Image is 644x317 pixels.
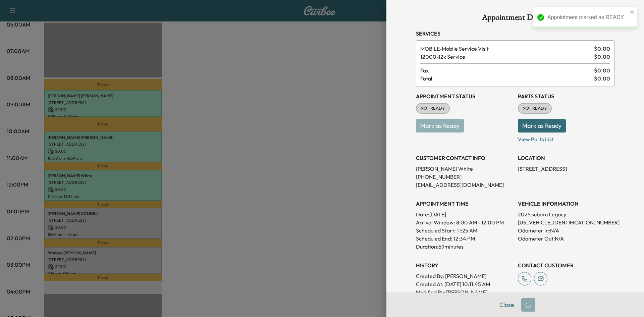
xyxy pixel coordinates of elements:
[416,181,513,189] p: [EMAIL_ADDRESS][DOMAIN_NAME]
[518,200,614,208] h3: VEHICLE INFORMATION
[416,154,513,162] h3: CUSTOMER CONTACT INFO
[518,165,614,173] p: [STREET_ADDRESS]
[594,53,610,61] span: $ 0.00
[416,288,513,296] p: Modified By : [PERSON_NAME]
[417,105,449,112] span: NOT READY
[518,261,614,269] h3: CONTACT CUSTOMER
[594,74,610,83] span: $ 0.00
[416,165,513,173] p: [PERSON_NAME] White
[453,234,475,243] p: 12:34 PM
[416,272,513,280] p: Created By : [PERSON_NAME]
[495,298,519,312] button: Close
[518,226,614,234] p: Odometer In: N/A
[416,30,614,38] h3: Services
[594,45,610,53] span: $ 0.00
[420,53,591,61] span: 12k Service
[519,105,551,112] span: NOT READY
[420,66,594,74] span: Tax
[416,218,513,226] p: Arrival Window:
[456,218,504,226] span: 8:00 AM - 12:00 PM
[518,92,614,100] h3: Parts Status
[518,133,614,143] p: View Parts List
[518,154,614,162] h3: LOCATION
[518,210,614,218] p: 2025 subaru Legacy
[416,173,513,181] p: [PHONE_NUMBER]
[416,234,452,243] p: Scheduled End:
[416,210,513,218] p: Date: [DATE]
[457,226,477,234] p: 11:25 AM
[416,226,455,234] p: Scheduled Start:
[594,66,610,74] span: $ 0.00
[416,92,513,100] h3: Appointment Status
[420,45,591,53] span: Mobile Service Visit
[416,243,513,251] p: Duration: 69 minutes
[518,234,614,243] p: Odometer Out: N/A
[630,9,635,15] button: close
[518,119,566,133] button: Mark as Ready
[518,218,614,226] p: [US_VEHICLE_IDENTIFICATION_NUMBER]
[547,13,628,21] div: Appointment marked as READY
[416,261,513,269] h3: History
[420,74,594,83] span: Total
[416,280,513,288] p: Created At : [DATE] 10:11:45 AM
[416,200,513,208] h3: APPOINTMENT TIME
[416,13,614,24] h1: Appointment Details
